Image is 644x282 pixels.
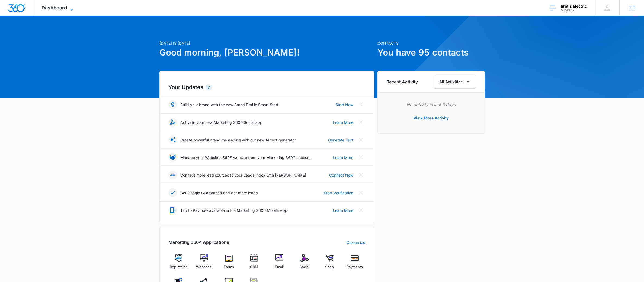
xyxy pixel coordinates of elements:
button: Close [357,100,365,109]
span: Reputation [170,264,188,270]
a: Shop [319,254,340,274]
span: Shop [325,264,334,270]
a: Start Verification [324,190,353,196]
p: No activity in last 3 days [386,101,476,108]
a: Generate Text [328,137,353,143]
span: CRM [250,264,258,270]
button: Close [357,118,365,127]
p: Tap to Pay now available in the Marketing 360® Mobile App [180,208,287,213]
a: Learn More [333,155,353,160]
span: Payments [347,264,363,270]
a: Reputation [168,254,189,274]
a: Start Now [335,102,353,108]
p: [DATE] is [DATE] [159,40,374,46]
button: Close [357,171,365,179]
a: Social [294,254,315,274]
span: Websites [196,264,212,270]
button: Close [357,206,365,215]
a: Forms [219,254,239,274]
h1: You have 95 contacts [377,46,485,59]
div: 7 [206,84,212,90]
a: Learn More [333,119,353,125]
p: Contacts [377,40,485,46]
p: Activate your new Marketing 360® Social app [180,119,262,125]
h6: Recent Activity [386,79,418,85]
p: Get Google Guaranteed and get more leads [180,190,258,196]
p: Create powerful brand messaging with our new AI text generator [180,137,296,143]
button: Close [357,188,365,197]
span: Social [300,264,309,270]
button: Close [357,135,365,144]
button: Close [357,153,365,162]
p: Manage your Websites 360® website from your Marketing 360® account [180,155,311,160]
h2: Your Updates [168,83,365,91]
span: Forms [224,264,234,270]
h1: Good morning, [PERSON_NAME]! [159,46,374,59]
a: Connect Now [329,172,353,178]
button: All Activities [434,75,476,89]
div: account name [561,4,587,8]
a: Websites [193,254,214,274]
span: Email [275,264,284,270]
h2: Marketing 360® Applications [168,239,229,245]
a: Customize [347,239,365,245]
a: CRM [244,254,265,274]
p: Connect more lead sources to your Leads Inbox with [PERSON_NAME] [180,172,306,178]
a: Payments [344,254,365,274]
p: Build your brand with the new Brand Profile Smart Start [180,102,278,108]
a: Learn More [333,208,353,213]
a: Email [269,254,290,274]
div: account id [561,8,587,12]
span: Dashboard [41,5,67,11]
button: View More Activity [408,112,454,125]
